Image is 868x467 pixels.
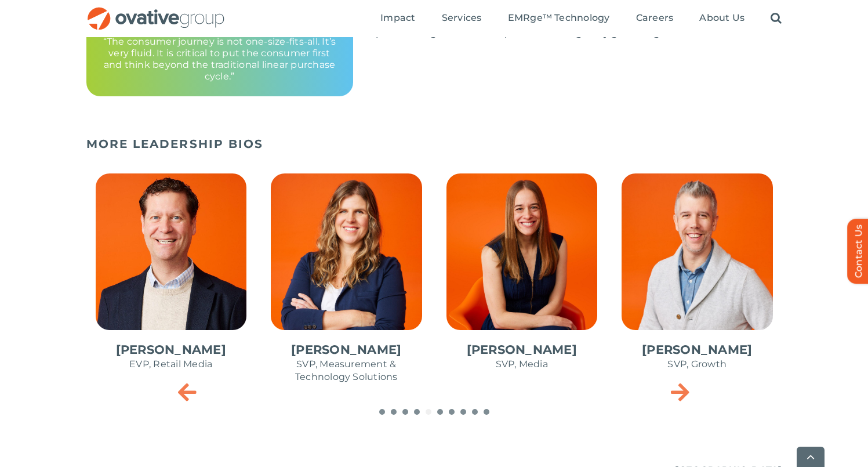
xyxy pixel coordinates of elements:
[442,12,482,24] span: Services
[414,409,420,415] span: Go to slide 4
[771,12,782,25] a: Search
[86,164,256,392] div: 5 / 10
[391,409,397,415] span: Go to slide 2
[472,409,478,415] span: Go to slide 9
[402,409,408,415] span: Go to slide 3
[173,377,202,406] div: Previous slide
[460,409,466,415] span: Go to slide 8
[437,409,443,415] span: Go to slide 6
[380,12,415,24] span: Impact
[666,377,695,406] div: Next slide
[508,12,610,25] a: EMRge™ Technology
[508,12,610,24] span: EMRge™ Technology
[379,409,385,415] span: Go to slide 1
[636,12,674,25] a: Careers
[442,12,482,25] a: Services
[484,409,489,415] span: Go to slide 10
[100,36,339,82] p: “The consumer journey is not one-size-fits-all. It’s very fluid. It is critical to put the consum...
[380,12,415,25] a: Impact
[612,164,782,392] div: 8 / 10
[86,137,782,151] h5: MORE LEADERSHIP BIOS
[699,12,744,24] span: About Us
[426,409,431,415] span: Go to slide 5
[449,409,455,415] span: Go to slide 7
[437,164,607,392] div: 7 / 10
[636,12,674,24] span: Careers
[699,12,744,25] a: About Us
[262,164,431,404] div: 6 / 10
[86,6,226,17] a: OG_Full_horizontal_RGB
